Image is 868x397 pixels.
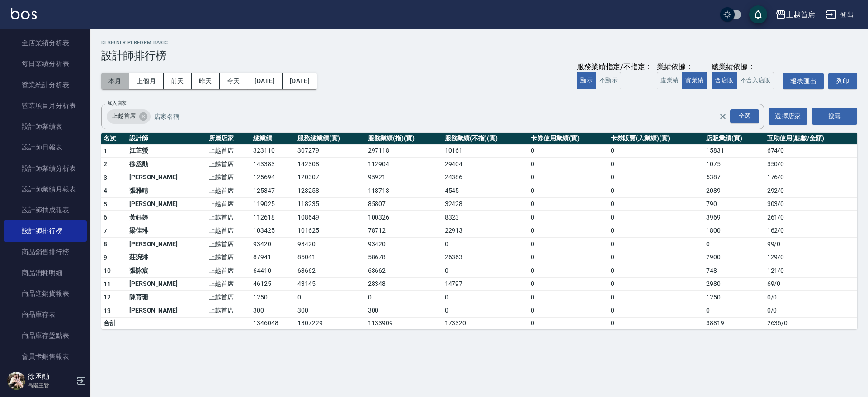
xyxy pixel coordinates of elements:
button: 搜尋 [812,108,857,125]
td: 87941 [251,251,295,264]
td: 合計 [101,318,127,329]
td: 112618 [251,211,295,224]
img: Person [7,372,25,390]
td: 0 [443,238,529,251]
button: 不含入店販 [737,72,774,89]
td: 123258 [295,184,365,198]
td: [PERSON_NAME] [127,304,207,318]
p: 高階主管 [28,381,74,389]
td: 2900 [704,251,764,264]
td: 125694 [251,171,295,184]
span: 1 [104,147,107,154]
span: 上越首席 [107,112,141,121]
a: 設計師業績分析表 [4,158,87,179]
td: 93420 [366,238,443,251]
td: 307279 [295,144,365,158]
td: 24386 [443,171,529,184]
td: 93420 [295,238,365,251]
td: 徐丞勛 [127,158,207,171]
td: 5387 [704,171,764,184]
td: 64410 [251,264,295,278]
td: 350 / 0 [765,158,857,171]
button: 本月 [101,73,129,89]
td: 125347 [251,184,295,198]
td: 121 / 0 [765,264,857,278]
td: 108649 [295,211,365,224]
td: 上越首席 [207,184,251,198]
button: 實業績 [682,72,707,89]
td: 0 [528,264,608,278]
img: Logo [11,8,37,19]
td: 790 [704,197,764,211]
button: 顯示 [577,72,596,89]
td: 張詠宸 [127,264,207,278]
td: 8323 [443,211,529,224]
td: 38819 [704,318,764,329]
span: 2 [104,160,107,168]
a: 設計師業績月報表 [4,179,87,200]
td: 1250 [704,291,764,304]
td: 0 / 0 [765,291,857,304]
th: 卡券使用業績(實) [528,133,608,145]
td: 0 [609,211,704,224]
td: 1250 [251,291,295,304]
td: 1075 [704,158,764,171]
td: 上越首席 [207,197,251,211]
a: 商品庫存表 [4,304,87,325]
td: 0 [528,318,608,329]
td: 103425 [251,224,295,238]
a: 設計師日報表 [4,137,87,158]
td: 0 [528,277,608,291]
td: 323110 [251,144,295,158]
td: 0 [528,291,608,304]
td: 85807 [366,197,443,211]
td: 297118 [366,144,443,158]
td: 748 [704,264,764,278]
td: 93420 [251,238,295,251]
button: save [749,5,767,23]
td: 2089 [704,184,764,198]
td: 14797 [443,277,529,291]
td: 4545 [443,184,529,198]
span: 8 [104,240,107,248]
div: 全選 [730,109,759,123]
a: 設計師排行榜 [4,220,87,241]
td: 173320 [443,318,529,329]
div: 總業績依據： [712,62,778,72]
td: 上越首席 [207,144,251,158]
td: 0 [609,158,704,171]
th: 卡券販賣(入業績)(實) [609,133,704,145]
td: 上越首席 [207,211,251,224]
th: 服務業績(指)(實) [366,133,443,145]
td: 上越首席 [207,304,251,318]
td: 0 [528,171,608,184]
td: 99 / 0 [765,238,857,251]
td: 300 [366,304,443,318]
button: 列印 [828,73,857,89]
td: 95921 [366,171,443,184]
td: 261 / 0 [765,211,857,224]
span: 6 [104,214,107,221]
td: 2636 / 0 [765,318,857,329]
td: 162 / 0 [765,224,857,238]
div: 上越首席 [107,109,151,124]
td: 674 / 0 [765,144,857,158]
td: 112904 [366,158,443,171]
button: 上越首席 [772,5,819,24]
td: 28348 [366,277,443,291]
span: 7 [104,227,107,234]
td: 63662 [366,264,443,278]
th: 服務業績(不指)(實) [443,133,529,145]
td: 上越首席 [207,224,251,238]
td: 0 [528,158,608,171]
td: 0 [528,197,608,211]
td: 0 [609,264,704,278]
td: 0 [528,211,608,224]
span: 3 [104,174,107,181]
td: 0 [704,238,764,251]
span: 13 [104,307,111,314]
div: 業績依據： [657,62,707,72]
a: 商品進銷貨報表 [4,283,87,304]
td: 0 [609,304,704,318]
button: Clear [717,110,729,123]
